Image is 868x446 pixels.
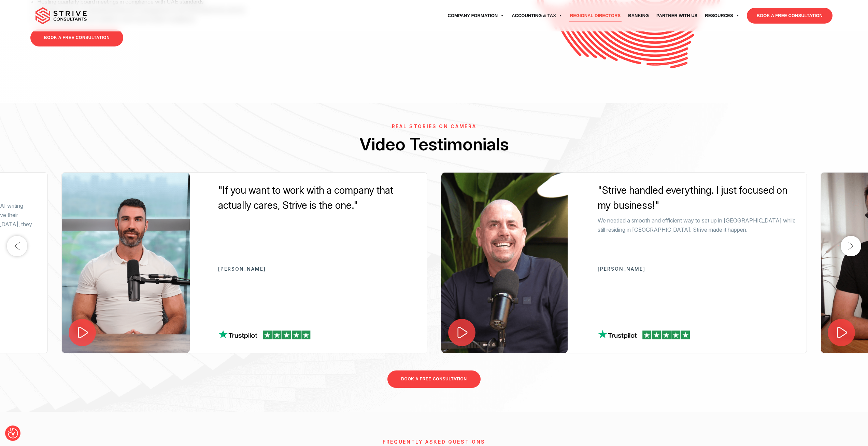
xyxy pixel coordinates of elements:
[566,6,624,25] a: Regional Directors
[218,183,417,213] div: "If you want to work with a company that actually cares, Strive is the one."
[218,266,417,271] p: [PERSON_NAME]
[598,266,796,271] p: [PERSON_NAME]
[8,428,18,438] img: Revisit consent button
[508,6,566,25] a: Accounting & Tax
[30,29,123,46] a: BOOK A FREE CONSULTATION
[218,329,311,339] img: tp-review.png
[598,216,796,234] p: We needed a smooth and efficient way to set up in [GEOGRAPHIC_DATA] while still residing in [GEOG...
[747,8,833,24] a: BOOK A FREE CONSULTATION
[7,236,27,256] button: Previous
[841,236,861,256] button: Next
[701,6,743,25] a: Resources
[624,6,653,25] a: Banking
[598,329,690,339] img: tp-review.png
[653,6,701,25] a: Partner with Us
[8,428,18,438] button: Consent Preferences
[35,7,87,24] img: main-logo.svg
[444,6,508,25] a: Company Formation
[598,183,796,213] div: "Strive handled everything. I just focused on my business!"
[387,370,480,388] a: BOOK A FREE CONSULTATION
